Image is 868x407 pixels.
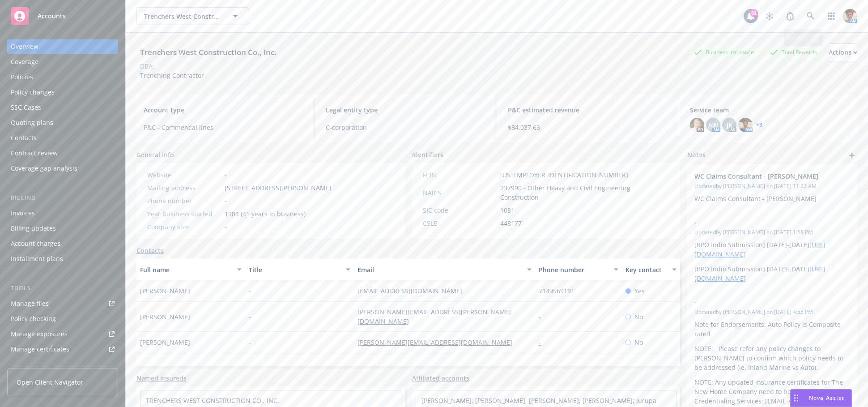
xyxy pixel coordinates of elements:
[140,312,190,321] span: [PERSON_NAME]
[7,100,118,115] a: SSC Cases
[634,312,643,321] span: No
[508,123,668,132] span: $84,037.63
[694,182,850,190] span: Updated by [PERSON_NAME] on [DATE] 11:22 AM
[750,9,758,17] div: 31
[7,4,118,29] a: Accounts
[144,105,304,115] span: Account type
[727,120,732,130] span: JK
[687,164,857,210] div: WC Claims Consultant - [PERSON_NAME]Updatedby [PERSON_NAME] on [DATE] 11:22 AMWC Claims Consultan...
[140,61,157,71] div: DBA: -
[634,286,645,296] span: Yes
[249,338,251,347] span: -
[136,373,187,383] a: Named insureds
[7,131,118,145] a: Contacts
[225,209,306,218] span: 1984 (41 years in business)
[7,342,118,356] a: Manage certificates
[7,161,118,176] a: Coverage gap analysis
[781,7,799,25] a: Report a Bug
[738,118,753,132] img: photo
[11,221,56,236] div: Billing updates
[802,7,820,25] a: Search
[249,312,251,321] span: -
[7,357,118,372] a: Manage claims
[357,287,469,295] a: [EMAIL_ADDRESS][DOMAIN_NAME]
[147,209,221,218] div: Year business started
[11,100,41,115] div: SSC Cases
[690,105,850,115] span: Service team
[11,146,58,160] div: Contract review
[687,210,857,290] div: -Updatedby [PERSON_NAME] on [DATE] 1:58 PM[BPO Indio Submission] [DATE]-[DATE][URL][DOMAIN_NAME][...
[7,70,118,84] a: Policies
[140,286,190,296] span: [PERSON_NAME]
[11,327,68,341] div: Manage exposures
[694,240,850,259] p: [BPO Indio Submission] [DATE]-[DATE]
[423,206,497,215] div: SIC code
[11,252,63,266] div: Installment plans
[694,228,850,236] span: Updated by [PERSON_NAME] on [DATE] 1:58 PM
[634,338,643,347] span: No
[539,287,582,295] a: 7149569191
[539,265,608,274] div: Phone number
[11,39,38,54] div: Overview
[423,188,497,197] div: NAICS
[245,259,354,280] button: Title
[694,344,850,372] p: NOTE: Please refer any policy changes to [PERSON_NAME] to confirm which policy needs to be addres...
[7,193,118,202] div: Billing
[7,39,118,54] a: Overview
[766,47,821,58] div: Total Rewards
[147,170,221,180] div: Website
[412,150,443,159] span: Identifiers
[147,222,221,231] div: Company size
[694,171,827,181] span: WC Claims Consultant - [PERSON_NAME]
[7,85,118,99] a: Policy changes
[357,265,522,274] div: Email
[136,47,280,58] div: Trenchers West Construction Co., Inc.
[225,196,227,206] span: -
[11,85,55,99] div: Policy changes
[790,389,852,407] button: Nova Assist
[140,265,232,274] div: Full name
[847,150,857,161] a: add
[539,313,548,321] a: -
[357,338,519,347] a: [PERSON_NAME][EMAIL_ADDRESS][DOMAIN_NAME]
[357,308,511,326] a: [PERSON_NAME][EMAIL_ADDRESS][PERSON_NAME][DOMAIN_NAME]
[249,265,340,274] div: Title
[791,390,802,407] div: Drag to move
[508,105,668,115] span: P&C estimated revenue
[708,120,718,130] span: AW
[761,7,779,25] a: Stop snowing
[7,236,118,251] a: Account charges
[225,183,332,193] span: [STREET_ADDRESS][PERSON_NAME]
[136,7,248,25] button: Trenchers West Construction Co., Inc.
[136,259,245,280] button: Full name
[7,327,118,341] a: Manage exposures
[843,9,857,23] img: photo
[7,312,118,326] a: Policy checking
[539,338,548,347] a: -
[809,394,844,402] span: Nova Assist
[11,131,37,145] div: Contacts
[11,161,77,176] div: Coverage gap analysis
[147,183,221,193] div: Mailing address
[11,206,35,220] div: Invoices
[500,183,670,202] span: 237990 - Other Heavy and Civil Engineering Construction
[7,284,118,293] div: Tools
[689,47,758,58] div: Business Insurance
[694,194,817,203] span: WC Claims Consultant - [PERSON_NAME]
[500,218,522,228] span: 448177
[225,222,227,231] span: -
[7,146,118,160] a: Contract review
[694,218,827,227] span: -
[500,170,628,180] span: [US_EMPLOYER_IDENTIFICATION_NUMBER]
[694,297,827,307] span: -
[829,43,857,61] button: Actions
[694,320,850,338] p: Note for Endorsements: Auto Policy is Composite rated
[11,236,60,251] div: Account charges
[38,13,66,20] span: Accounts
[7,116,118,130] a: Quoting plans
[11,55,38,69] div: Coverage
[11,116,53,130] div: Quoting plans
[146,396,279,405] a: TRENCHERS WEST CONSTRUCTION CO., INC.
[225,171,227,179] a: -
